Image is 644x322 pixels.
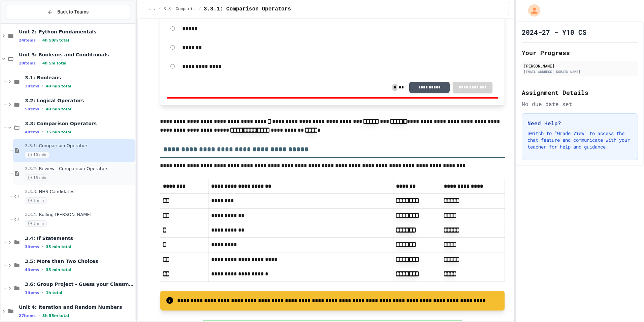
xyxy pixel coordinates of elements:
[198,6,201,12] span: /
[57,8,89,16] span: Back to Teams
[527,130,632,150] p: Switch to "Grade View" to access the chat feature and communicate with your teacher for help and ...
[19,304,134,310] span: Unit 4: Iteration and Random Numbers
[25,291,39,295] span: 1 items
[25,281,134,287] span: 3.6: Group Project - Guess your Classmates!
[25,130,39,134] span: 4 items
[42,61,67,65] span: 4h 5m total
[38,60,40,66] span: •
[42,129,43,135] span: •
[25,268,39,272] span: 4 items
[42,267,43,272] span: •
[25,245,39,249] span: 3 items
[527,119,632,127] h3: Need Help?
[46,291,62,295] span: 1h total
[42,106,43,112] span: •
[25,258,134,264] span: 3.5: More than Two Choices
[25,212,134,218] span: 3.3.4: Rolling [PERSON_NAME]
[42,244,43,249] span: •
[522,48,638,57] h2: Your Progress
[19,314,36,318] span: 27 items
[522,88,638,97] h2: Assignment Details
[19,61,36,65] span: 20 items
[158,6,161,12] span: /
[25,235,134,241] span: 3.4: If Statements
[42,38,69,43] span: 4h 50m total
[163,6,196,12] span: 3.3: Comparison Operators
[46,245,71,249] span: 35 min total
[19,52,134,58] span: Unit 3: Booleans and Conditionals
[25,166,134,172] span: 3.3.2: Review - Comparison Operators
[522,27,586,37] h1: 2024-27 - Y10 CS
[38,37,40,43] span: •
[25,189,134,195] span: 3.3.3: NHS Candidates
[6,5,130,19] button: Back to Teams
[42,290,43,295] span: •
[25,175,49,181] span: 15 min
[25,220,47,227] span: 5 min
[25,120,134,127] span: 3.3: Comparison Operators
[46,107,71,111] span: 40 min total
[46,84,71,88] span: 40 min total
[524,69,636,74] div: [EMAIL_ADDRESS][DOMAIN_NAME]
[42,314,69,318] span: 3h 55m total
[25,143,134,149] span: 3.3.1: Comparison Operators
[25,107,39,111] span: 5 items
[521,3,542,18] div: My Account
[46,130,71,134] span: 35 min total
[25,84,39,88] span: 3 items
[25,152,49,158] span: 10 min
[149,6,156,12] span: ...
[524,63,636,69] div: [PERSON_NAME]
[19,38,36,43] span: 24 items
[25,197,47,204] span: 5 min
[38,313,40,318] span: •
[522,100,638,108] div: No due date set
[204,5,291,13] span: 3.3.1: Comparison Operators
[46,268,71,272] span: 35 min total
[25,75,134,81] span: 3.1: Booleans
[42,83,43,89] span: •
[25,98,134,104] span: 3.2: Logical Operators
[19,29,134,35] span: Unit 2: Python Fundamentals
